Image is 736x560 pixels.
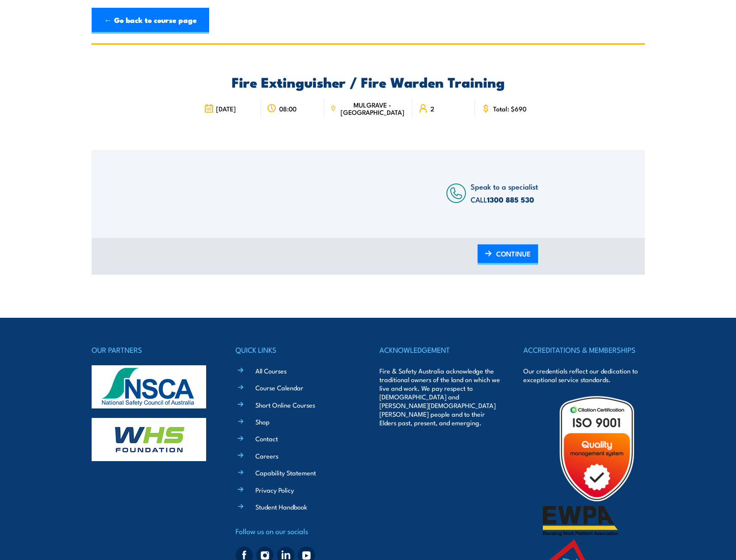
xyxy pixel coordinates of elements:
[255,451,278,460] a: Careers
[216,105,236,112] span: [DATE]
[493,105,526,112] span: Total: $690
[236,344,357,356] h4: QUICK LINKS
[236,525,357,537] h4: Follow us on our socials
[255,366,287,375] a: All Courses
[430,105,434,112] span: 2
[198,76,538,88] h2: Fire Extinguisher / Fire Warden Training
[255,400,315,409] a: Short Online Courses
[543,395,651,503] img: Untitled design (19)
[279,105,296,112] span: 08:00
[92,365,206,408] img: nsca-logo-footer
[255,485,294,494] a: Privacy Policy
[255,468,316,477] a: Capability Statement
[255,502,307,511] a: Student Handbook
[471,181,538,205] span: Speak to a specialist CALL
[92,8,209,34] a: ← Go back to course page
[379,367,500,427] p: Fire & Safety Australia acknowledge the traditional owners of the land on which we live and work....
[523,344,644,356] h4: ACCREDITATIONS & MEMBERSHIPS
[92,344,213,356] h4: OUR PARTNERS
[478,244,538,265] a: CONTINUE
[496,242,531,265] span: CONTINUE
[255,383,303,392] a: Course Calendar
[543,506,618,536] img: ewpa-logo
[523,367,644,384] p: Our credentials reflect our dedication to exceptional service standards.
[255,434,278,443] a: Contact
[487,194,534,205] a: 1300 885 530
[255,417,270,426] a: Shop
[379,344,500,356] h4: ACKNOWLEDGEMENT
[339,101,406,116] span: MULGRAVE - [GEOGRAPHIC_DATA]
[92,418,206,461] img: whs-logo-footer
